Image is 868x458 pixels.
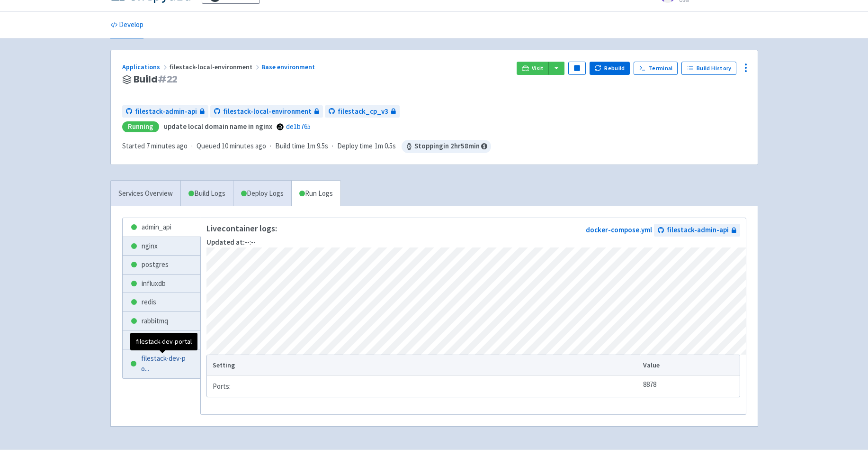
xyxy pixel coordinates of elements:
a: Develop [110,12,143,38]
span: 1m 9.5s [307,141,328,152]
span: filestack-admin-api [135,106,197,117]
a: Base environment [261,63,316,71]
span: filestack-local-environment [223,106,312,117]
span: Build [134,74,178,85]
span: 1m 0.5s [375,141,396,152]
td: 8878 [640,376,740,397]
a: redis [123,293,201,311]
button: Rebuild [590,62,630,75]
th: Value [640,355,740,376]
time: 7 minutes ago [146,141,188,150]
a: rabbitmq [123,312,201,330]
span: filestack-dev-po ... [141,353,193,375]
a: postgres [123,256,201,274]
span: Visit [532,64,544,72]
span: Deploy time [337,141,373,152]
span: Queued [197,141,266,150]
button: Pause [568,62,585,75]
a: filestack_cp_v3 [325,105,400,118]
a: admin_api [123,218,201,237]
td: Ports: [207,376,640,397]
a: localstack [123,330,201,349]
a: filestack-dev-po... [123,349,201,378]
div: Running [122,121,159,132]
a: Deploy Logs [233,181,291,207]
span: filestack-local-environment [169,63,261,71]
a: Visit [517,62,549,75]
span: Stopping in 2 hr 58 min [402,140,491,153]
strong: Updated at: [206,238,245,247]
a: influxdb [123,275,201,293]
div: · · · [122,140,491,153]
a: Services Overview [111,181,180,207]
span: Started [122,141,188,150]
a: docker-compose.yml [586,225,652,234]
span: filestack_cp_v3 [338,106,388,117]
time: 10 minutes ago [222,141,266,150]
a: Run Logs [291,181,340,207]
a: Build Logs [181,181,233,207]
strong: update local domain name in nginx [164,122,272,131]
a: de1b765 [286,122,311,131]
a: nginx [123,237,201,256]
a: Applications [122,63,169,71]
p: Live container logs: [206,224,277,233]
th: Setting [207,355,640,376]
span: # 22 [158,73,178,86]
a: filestack-admin-api [122,105,208,118]
span: filestack-admin-api [667,225,729,236]
a: Terminal [634,62,678,75]
a: Build History [681,62,736,75]
a: filestack-local-environment [210,105,323,118]
span: Build time [275,141,305,152]
span: --:-- [206,238,256,247]
a: filestack-admin-api [654,224,740,237]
